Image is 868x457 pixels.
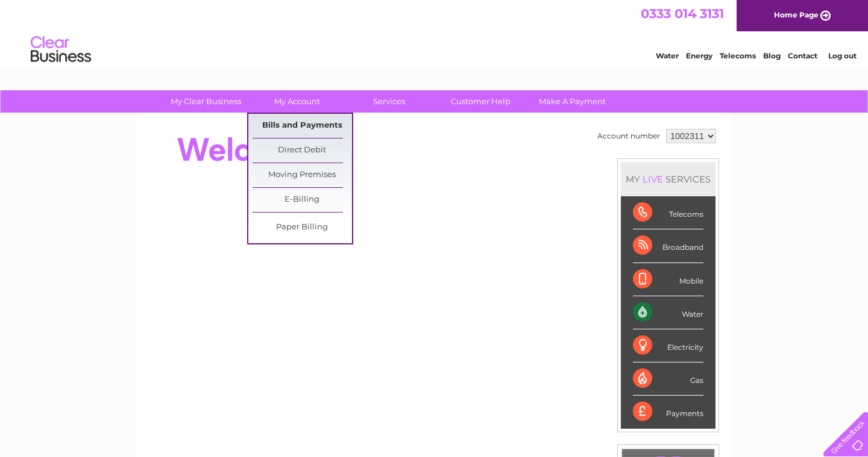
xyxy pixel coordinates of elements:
[253,138,352,163] a: Direct Debit
[523,90,622,113] a: Make A Payment
[156,90,256,113] a: My Clear Business
[828,51,857,60] a: Log out
[339,90,439,113] a: Services
[633,296,703,329] div: Water
[633,229,703,263] div: Broadband
[248,90,347,113] a: My Account
[656,51,679,60] a: Water
[633,263,703,296] div: Mobile
[641,6,724,21] a: 0333 014 3131
[431,90,530,113] a: Customer Help
[621,162,715,196] div: MY SERVICES
[763,51,781,60] a: Blog
[720,51,756,60] a: Telecoms
[30,31,92,68] img: logo.png
[150,7,720,58] div: Clear Business is a trading name of Verastar Limited (registered in [GEOGRAPHIC_DATA] No. 3667643...
[640,173,665,185] div: LIVE
[633,362,703,396] div: Gas
[594,126,663,146] td: Account number
[253,188,352,212] a: E-Billing
[253,163,352,187] a: Moving Premises
[633,329,703,362] div: Electricity
[253,114,352,138] a: Bills and Payments
[253,216,352,240] a: Paper Billing
[788,51,817,60] a: Contact
[633,396,703,428] div: Payments
[633,196,703,229] div: Telecoms
[686,51,712,60] a: Energy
